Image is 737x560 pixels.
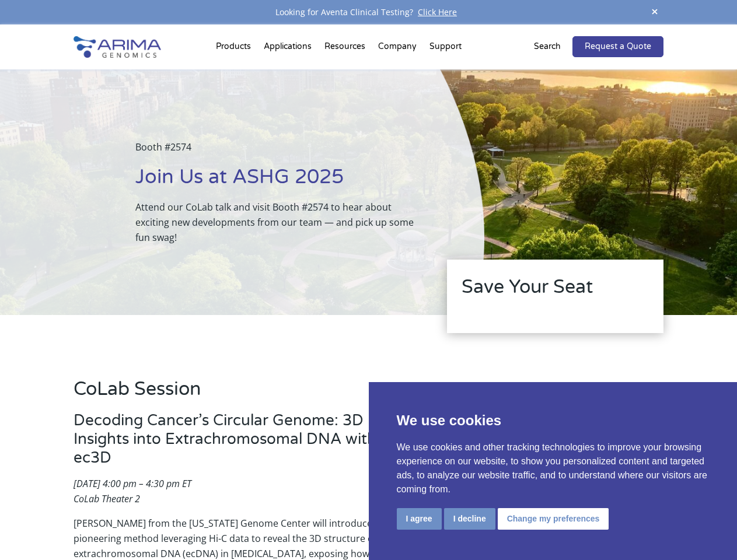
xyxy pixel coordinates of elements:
h2: CoLab Session [74,376,414,411]
button: Change my preferences [498,508,609,530]
p: We use cookies and other tracking technologies to improve your browsing experience on our website... [397,440,710,496]
p: We use cookies [397,410,710,431]
em: CoLab Theater 2 [74,492,140,505]
p: Search [534,39,561,54]
h1: Join Us at ASHG 2025 [135,164,425,199]
img: Arima-Genomics-logo [74,36,161,58]
h3: Decoding Cancer’s Circular Genome: 3D Insights into Extrachromosomal DNA with ec3D [74,411,414,476]
p: Booth #2574 [135,139,425,164]
a: Request a Quote [572,36,663,57]
em: [DATE] 4:00 pm – 4:30 pm ET [74,477,191,490]
button: I agree [397,508,442,530]
button: I decline [444,508,495,530]
div: Looking for Aventa Clinical Testing? [74,5,663,20]
a: Click Here [413,6,462,17]
h2: Save Your Seat [462,274,649,309]
p: Attend our CoLab talk and visit Booth #2574 to hear about exciting new developments from our team... [135,199,425,245]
